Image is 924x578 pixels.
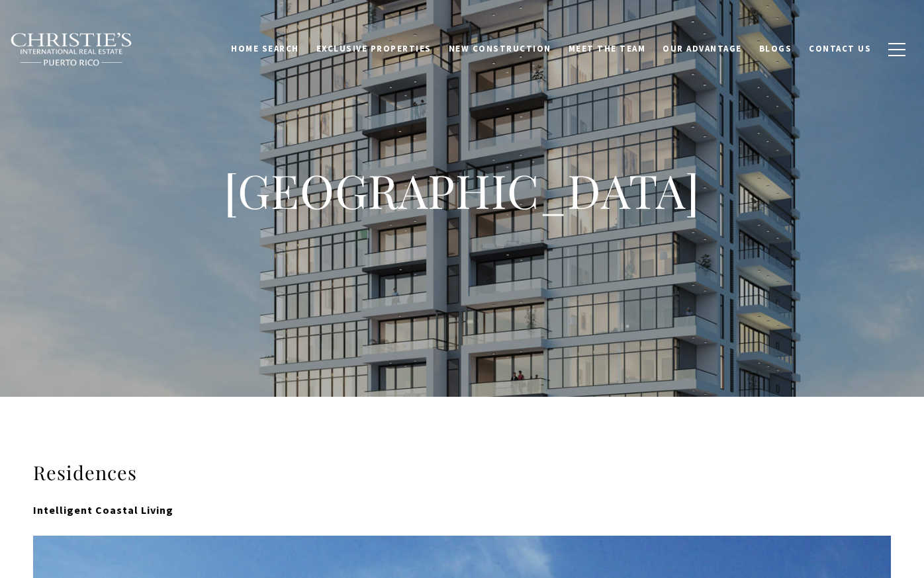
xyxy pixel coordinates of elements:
span: Blogs [759,43,792,54]
a: Meet the Team [560,36,655,62]
a: Our Advantage [654,36,751,62]
a: New Construction [440,36,560,62]
h3: Residences [33,460,891,485]
span: Our Advantage [663,43,742,54]
a: Exclusive Properties [308,36,440,62]
a: Home Search [222,36,308,62]
img: Christie's International Real Estate black text logo [10,32,133,67]
h1: [GEOGRAPHIC_DATA] [197,161,727,220]
a: Blogs [751,36,801,62]
span: Exclusive Properties [316,43,432,54]
span: Contact Us [809,43,871,54]
span: New Construction [449,43,551,54]
strong: Intelligent Coastal Living [33,503,173,516]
